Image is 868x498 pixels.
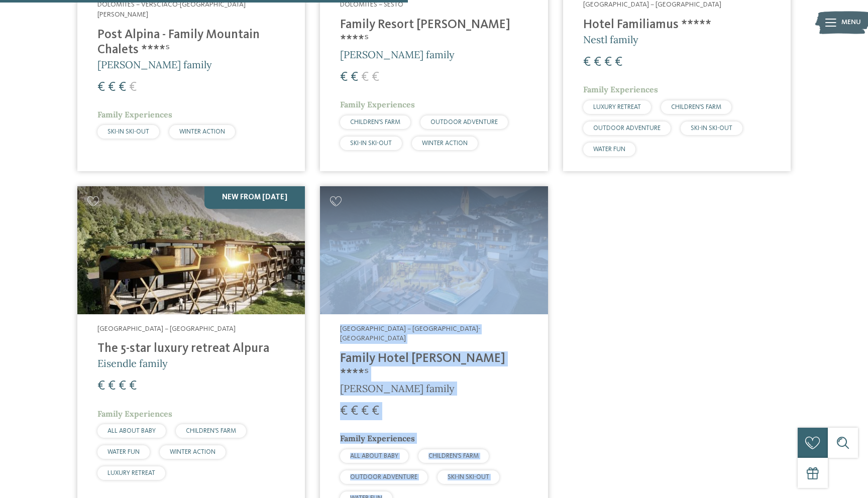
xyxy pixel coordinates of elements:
[340,1,403,8] font: Dolomites – Sesto
[97,357,168,369] font: Eisendle family
[604,56,612,69] font: €
[594,56,601,69] font: €
[361,71,369,84] font: €
[129,81,137,94] font: €
[350,119,400,126] font: CHILDREN'S FARM
[340,382,455,395] font: [PERSON_NAME] family
[372,405,379,418] font: €
[107,449,140,455] font: WATER FUN
[430,119,498,126] font: OUTDOOR ADVENTURE
[583,84,658,94] font: Family Experiences
[340,19,510,46] font: Family Resort [PERSON_NAME] ****ˢ
[340,433,415,443] font: Family Experiences
[351,405,358,418] font: €
[448,474,489,480] font: SKI-IN SKI-OUT
[340,325,480,342] font: [GEOGRAPHIC_DATA] – [GEOGRAPHIC_DATA]-[GEOGRAPHIC_DATA]
[97,109,172,119] font: Family Experiences
[170,449,215,455] font: WINTER ACTION
[615,56,622,69] font: €
[97,325,236,332] font: [GEOGRAPHIC_DATA] – [GEOGRAPHIC_DATA]
[77,186,305,314] img: Looking for family hotels? Find the best ones here!
[361,405,369,418] font: €
[119,81,126,94] font: €
[340,405,348,418] font: €
[186,428,236,434] font: CHILDREN'S FARM
[593,125,661,132] font: OUTDOOR ADVENTURE
[107,129,149,135] font: SKI-IN SKI-OUT
[108,81,116,94] font: €
[97,81,105,94] font: €
[340,99,415,109] font: Family Experiences
[351,71,358,84] font: €
[97,380,105,393] font: €
[372,71,379,84] font: €
[428,453,479,459] font: CHILDREN'S FARM
[97,58,212,71] font: [PERSON_NAME] family
[593,104,641,110] font: LUXURY RETREAT
[179,129,225,135] font: WINTER ACTION
[583,33,638,46] font: Nestl family
[108,380,116,393] font: €
[350,140,392,147] font: SKI-IN SKI-OUT
[422,140,468,147] font: WINTER ACTION
[107,470,155,476] font: LUXURY RETREAT
[119,380,126,393] font: €
[691,125,732,132] font: SKI-IN SKI-OUT
[583,1,721,8] font: [GEOGRAPHIC_DATA] – [GEOGRAPHIC_DATA]
[340,352,505,380] font: Family Hotel [PERSON_NAME] ****ˢ
[97,342,269,355] font: The 5-star luxury retreat Alpura
[97,29,260,56] font: Post Alpina - Family Mountain Chalets ****ˢ
[671,104,721,110] font: CHILDREN'S FARM
[107,428,156,434] font: ALL ABOUT BABY
[97,409,172,419] font: Family Experiences
[340,48,455,61] font: [PERSON_NAME] family
[350,474,417,480] font: OUTDOOR ADVENTURE
[340,71,348,84] font: €
[593,146,625,153] font: WATER FUN
[583,56,591,69] font: €
[350,453,398,459] font: ALL ABOUT BABY
[320,186,548,314] img: Looking for family hotels? Find the best ones here!
[129,380,137,393] font: €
